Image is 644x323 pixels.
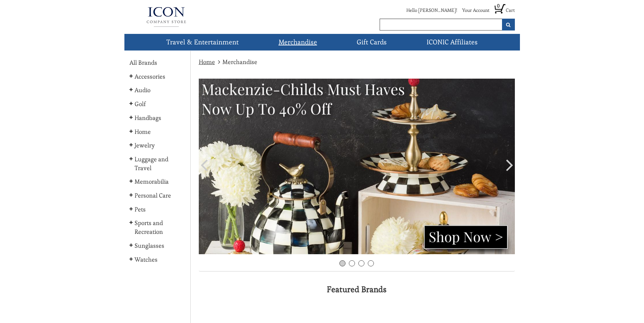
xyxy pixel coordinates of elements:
a: Personal Care [129,191,174,200]
a: Accessories [129,72,169,81]
li: Hello [PERSON_NAME]! [401,7,457,17]
a: All Brands [129,58,157,67]
h2: Featured Brands [199,285,515,294]
a: Memorabilia [129,177,172,186]
a: Audio [129,86,154,95]
a: Home [129,127,154,136]
a: Watches [129,255,161,264]
img: Mackenzie Childs 2025 [199,79,515,255]
a: 3 [358,260,364,266]
a: Luggage and Travel [129,155,185,172]
a: Golf [129,100,149,108]
a: Sunglasses [129,241,168,250]
a: Pets [129,205,149,214]
a: 2 [349,260,355,266]
a: Travel & Entertainment [164,34,241,51]
a: Gift Cards [354,34,389,51]
a: Jewelry [129,141,158,150]
a: Home [199,58,215,66]
a: 1 [339,260,345,266]
a: 0 Cart [495,7,515,13]
li: Merchandise [216,58,257,67]
a: Sports and Recreation [129,219,185,236]
a: ICONIC Affiliates [424,34,480,51]
a: Handbags [129,114,165,122]
a: Your Account [462,7,490,13]
a: Merchandise [276,34,320,51]
a: 4 [368,260,374,266]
